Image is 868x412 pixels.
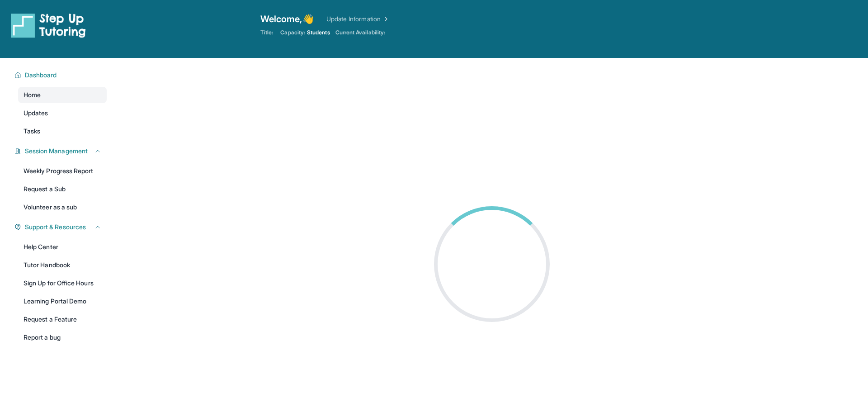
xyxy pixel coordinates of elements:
[18,87,107,103] a: Home
[335,29,385,36] span: Current Availability:
[326,14,390,24] a: Update Information
[21,147,101,156] button: Session Management
[18,257,107,273] a: Tutor Handbook
[25,147,88,156] span: Session Management
[18,239,107,255] a: Help Center
[18,199,107,215] a: Volunteer as a sub
[307,29,330,36] span: Students
[18,293,107,309] a: Learning Portal Demo
[260,29,273,36] span: Title:
[18,275,107,291] a: Sign Up for Office Hours
[24,109,48,118] span: Updates
[21,71,101,80] button: Dashboard
[18,105,107,121] a: Updates
[18,163,107,179] a: Weekly Progress Report
[11,13,86,38] img: logo
[18,123,107,139] a: Tasks
[18,329,107,346] a: Report a bug
[381,14,390,24] img: Chevron Right
[24,90,41,99] span: Home
[18,311,107,327] a: Request a Feature
[280,29,305,36] span: Capacity:
[260,13,314,25] span: Welcome, 👋
[25,223,86,232] span: Support & Resources
[24,127,40,136] span: Tasks
[18,181,107,197] a: Request a Sub
[25,71,57,80] span: Dashboard
[21,223,101,232] button: Support & Resources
